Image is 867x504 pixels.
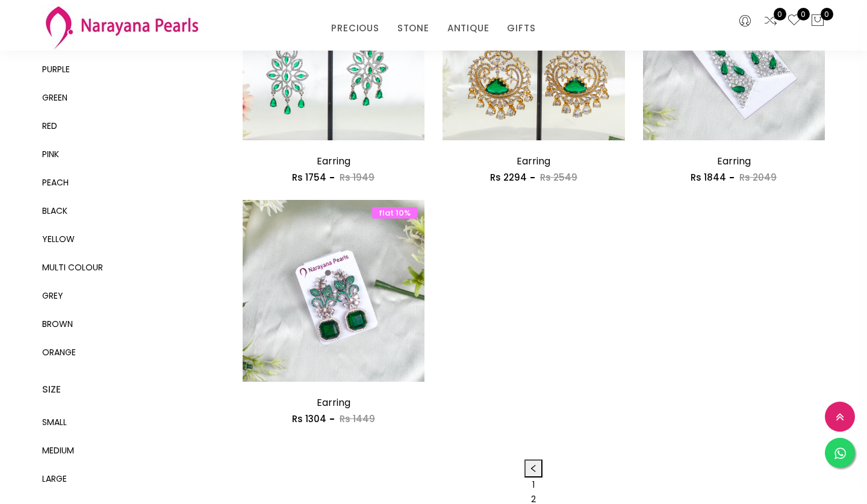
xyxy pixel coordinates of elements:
[507,19,535,37] a: GIFTS
[42,205,67,217] span: BLACK
[490,171,527,184] span: Rs 2294
[42,382,207,397] h4: SIZE
[340,171,374,184] span: Rs 1949
[292,412,326,425] span: Rs 1304
[691,171,726,184] span: Rs 1844
[340,412,375,425] span: Rs 1449
[317,154,350,168] a: Earring
[763,13,778,29] a: 0
[42,176,69,188] span: PEACH
[821,8,833,20] span: 0
[42,318,73,330] span: BROWN
[42,346,76,358] span: ORANGE
[524,459,542,478] button: left
[42,444,74,456] span: MEDIUM
[42,290,63,302] span: GREY
[532,479,535,491] a: 1
[42,92,67,104] span: GREEN
[717,154,751,168] a: Earring
[540,171,577,184] span: Rs 2549
[243,478,825,492] li: 1
[292,171,326,184] span: Rs 1754
[331,19,379,37] a: PRECIOUS
[42,63,70,75] span: PURPLE
[317,396,350,409] a: Earring
[774,8,786,20] span: 0
[797,8,810,20] span: 0
[42,233,75,245] span: YELLOW
[243,459,825,478] li: Previous Page
[42,473,67,485] span: LARGE
[447,19,489,37] a: ANTIQUE
[42,416,67,428] span: SMALL
[397,19,429,37] a: STONE
[787,13,801,29] a: 0
[810,13,825,29] button: 0
[529,464,538,473] span: left
[739,171,777,184] span: Rs 2049
[42,261,103,273] span: MULTI COLOUR
[372,207,417,219] span: flat 10%
[42,148,59,160] span: PINK
[517,154,550,168] a: Earring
